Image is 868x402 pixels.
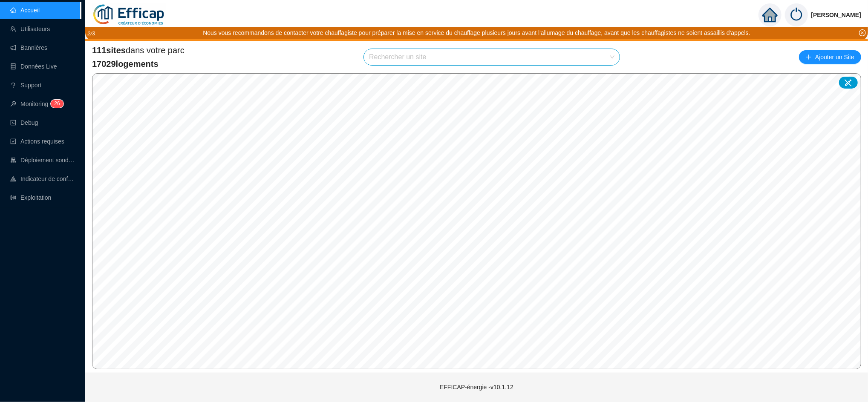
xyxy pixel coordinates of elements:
[811,1,861,29] span: [PERSON_NAME]
[785,3,808,26] img: power
[10,44,47,51] a: notificationBannières
[87,30,95,37] i: 2 / 3
[51,100,63,108] sup: 26
[799,50,861,64] button: Ajouter un Site
[57,100,60,106] span: 6
[10,157,75,164] a: clusterDéploiement sondes
[815,51,854,63] span: Ajouter un Site
[762,7,778,23] span: home
[10,26,50,32] a: teamUtilisateurs
[10,7,40,14] a: homeAccueil
[20,138,64,145] span: Actions requises
[10,82,41,89] a: questionSupport
[10,63,57,70] a: databaseDonnées Live
[10,175,75,182] a: heat-mapIndicateur de confort
[92,74,861,369] canvas: Map
[203,29,750,37] div: Nous vous recommandons de contacter votre chauffagiste pour préparer la mise en service du chauff...
[92,44,185,56] span: dans votre parc
[440,384,513,391] span: EFFICAP-énergie - v10.1.12
[10,119,38,126] a: codeDebug
[10,194,51,201] a: slidersExploitation
[54,100,57,106] span: 2
[806,54,812,60] span: plus
[859,29,866,36] span: close-circle
[92,46,126,55] span: 111 sites
[92,58,185,70] span: 17029 logements
[10,100,61,107] a: monitorMonitoring26
[10,138,16,144] span: check-square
